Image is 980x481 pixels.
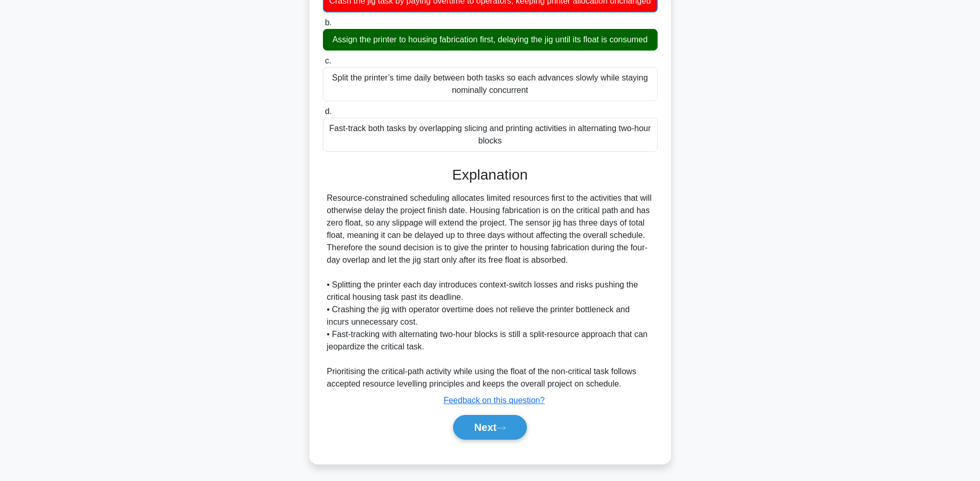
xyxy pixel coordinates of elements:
[329,166,651,184] h3: Explanation
[325,18,332,27] span: b.
[325,56,331,65] span: c.
[325,107,332,116] span: d.
[323,67,658,101] div: Split the printer’s time daily between both tasks so each advances slowly while staying nominally...
[453,415,527,440] button: Next
[327,192,654,390] div: Resource-constrained scheduling allocates limited resources first to the activities that will oth...
[323,118,658,152] div: Fast-track both tasks by overlapping slicing and printing activities in alternating two-hour blocks
[444,396,545,405] a: Feedback on this question?
[323,29,658,51] div: Assign the printer to housing fabrication first, delaying the jig until its float is consumed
